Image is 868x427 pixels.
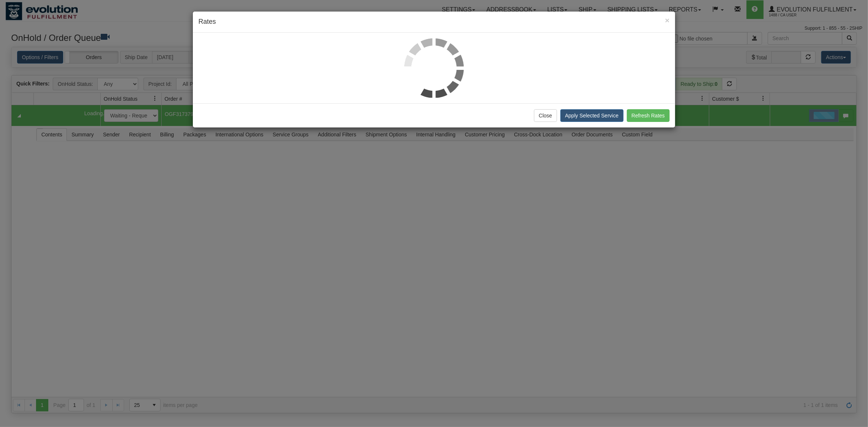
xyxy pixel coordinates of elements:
[665,16,670,25] span: ×
[404,38,464,98] img: loader.gif
[198,17,670,27] h4: Rates
[665,16,670,24] button: Close
[560,109,624,122] button: Apply Selected Service
[627,109,670,122] button: Refresh Rates
[534,109,557,122] button: Close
